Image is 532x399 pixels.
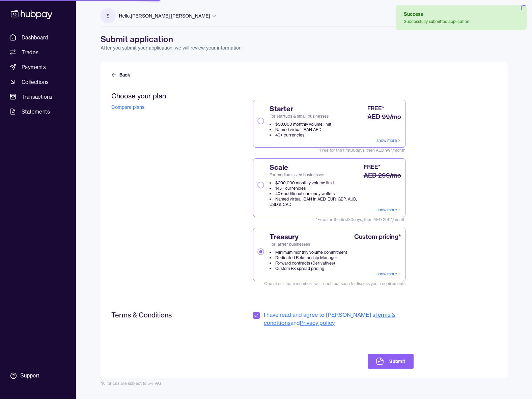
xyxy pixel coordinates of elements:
li: Named virtual IBAN AED [270,127,331,132]
span: For startups & small businesses [270,114,331,119]
span: For larger businesses [270,242,347,247]
a: Privacy policy [300,319,335,326]
span: Scale [270,163,362,172]
h2: Choose your plan [111,92,213,100]
button: StarterFor startups & small businesses$30,000 monthly volume limitNamed virtual IBAN AED40+ curre... [257,118,264,124]
p: S [106,12,109,20]
span: *Free for the first 30 days, then AED 299*/month [253,217,405,222]
li: 145+ currencies [270,186,362,191]
span: Payments [22,63,46,71]
li: Forward contracts (Derivatives) [270,260,347,266]
button: ScaleFor medium sized businesses$200,000 monthly volume limit145+ currencies40+ additional curren... [257,182,264,188]
li: 40+ additional currency wallets [270,191,362,196]
a: Trades [7,46,69,58]
span: Transactions [22,93,53,101]
span: Collections [22,78,49,86]
a: Compare plans [111,104,144,110]
div: Successfully submitted application [404,19,469,24]
li: 40+ currencies [270,132,331,138]
div: Custom pricing* [354,232,401,242]
a: Collections [7,76,69,88]
a: Support [7,369,69,383]
li: $200,000 monthly volume limit [270,180,362,186]
div: AED 99/mo [367,112,401,122]
div: Support [20,372,39,379]
h1: Submit application [101,34,508,44]
li: Dedicated Relationship Manager [270,255,347,260]
button: Submit [368,354,413,369]
li: Named virtual IBAN in AED, EUR, GBP, AUD, USD & CAD [270,196,362,207]
span: For medium sized businesses [270,172,362,178]
a: Transactions [7,91,69,103]
li: Custom FX spread pricing [270,266,347,271]
span: Trades [22,48,38,56]
span: I have read and agree to [PERSON_NAME]'s and [264,311,413,327]
span: *Free for the first 30 days, then AED 99*/month [253,148,405,153]
div: *All prices are subject to 5% VAT [101,381,508,386]
button: TreasuryFor larger businessesMinimum monthly volume commitmentDedicated Relationship ManagerForwa... [257,248,264,255]
span: Statements [22,108,50,116]
span: Starter [270,104,331,114]
a: show more [376,271,401,277]
div: FREE* [364,163,381,171]
li: Minimum monthly volume commitment [270,250,347,255]
h2: Terms & Conditions [111,311,213,319]
li: $30,000 monthly volume limit [270,122,331,127]
div: AED 299/mo [364,171,401,180]
a: show more [376,138,401,143]
p: After you submit your application, we will review your information [101,44,508,51]
p: Hello, [PERSON_NAME] [PERSON_NAME] [119,12,210,20]
a: Payments [7,61,69,73]
div: FREE* [367,104,384,112]
span: Treasury [270,232,347,242]
a: Statements [7,105,69,118]
div: Success [404,11,469,18]
span: One of our team members will reach out soon to discuss your requirements [253,281,405,286]
a: Dashboard [7,31,69,43]
a: show more [376,207,401,213]
a: Back [111,71,132,78]
span: Dashboard [22,33,48,41]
